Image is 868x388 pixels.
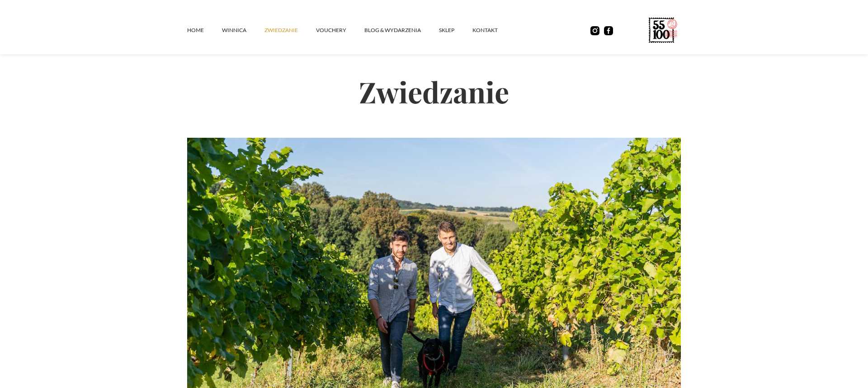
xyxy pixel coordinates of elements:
[264,17,316,44] a: ZWIEDZANIE
[472,17,516,44] a: kontakt
[364,17,439,44] a: Blog & Wydarzenia
[222,17,264,44] a: winnica
[439,17,472,44] a: SKLEP
[187,17,222,44] a: Home
[316,17,364,44] a: vouchery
